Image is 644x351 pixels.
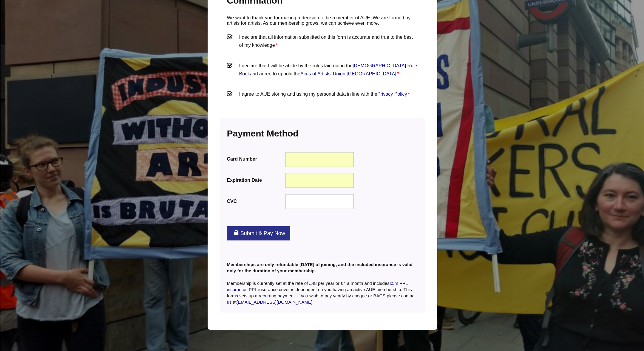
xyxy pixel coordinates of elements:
a: [EMAIL_ADDRESS][DOMAIN_NAME] [237,299,312,305]
label: CVC [227,197,284,205]
label: I declare that I will be abide by the rules laid out in the and agree to uphold the [227,62,418,80]
iframe: Secure card number input frame [290,156,350,163]
span: Membership is currently set at the rate of £48 per year or £4 a month and includes . PPL insuranc... [227,281,416,305]
label: Expiration Date [227,176,284,184]
a: [DEMOGRAPHIC_DATA] Rule Book [239,63,417,76]
iframe: Secure CVC input frame [290,198,350,205]
label: I agree to AUE storing and using my personal data in line with the [227,90,418,108]
iframe: Secure expiration date input frame [290,177,350,184]
b: Memberships are only refundable [DATE] of joining, and the included insurance is valid only for t... [227,262,413,273]
p: We want to thank you for making a decision to be a member of AUE. We are formed by artists for ar... [227,15,418,26]
a: Aims of Artists’ Union [GEOGRAPHIC_DATA] [300,71,396,76]
a: Privacy Policy [377,91,407,97]
label: I declare that all information submitted on this form is accurate and true to the best of my know... [227,33,418,51]
a: £5m PPL insurance [227,281,408,292]
label: Card Number [227,155,284,163]
a: Submit & Pay Now [227,226,290,240]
